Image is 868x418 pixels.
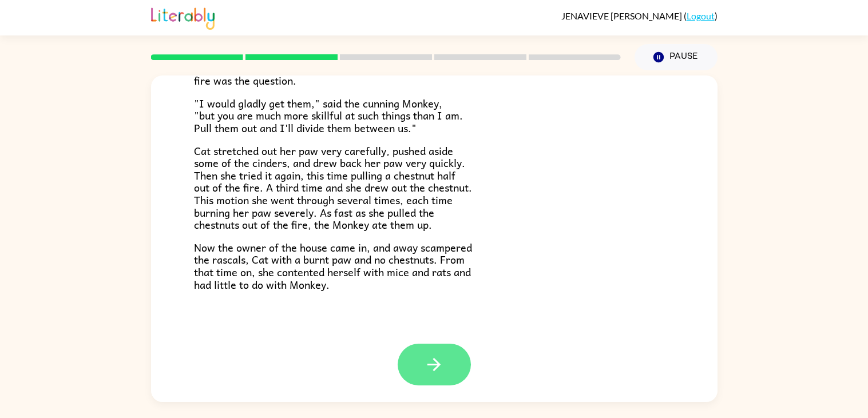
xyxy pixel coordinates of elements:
span: "I would gladly get them," said the cunning Monkey, "but you are much more skillful at such thing... [194,95,463,136]
a: Logout [687,10,715,21]
button: Pause [635,44,718,70]
span: JENAVIEVE [PERSON_NAME] [561,10,684,21]
img: Literably [151,5,215,30]
div: ( ) [561,10,718,21]
span: Now the owner of the house came in, and away scampered the rascals, Cat with a burnt paw and no c... [194,239,472,293]
span: Cat stretched out her paw very carefully, pushed aside some of the cinders, and drew back her paw... [194,142,472,233]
